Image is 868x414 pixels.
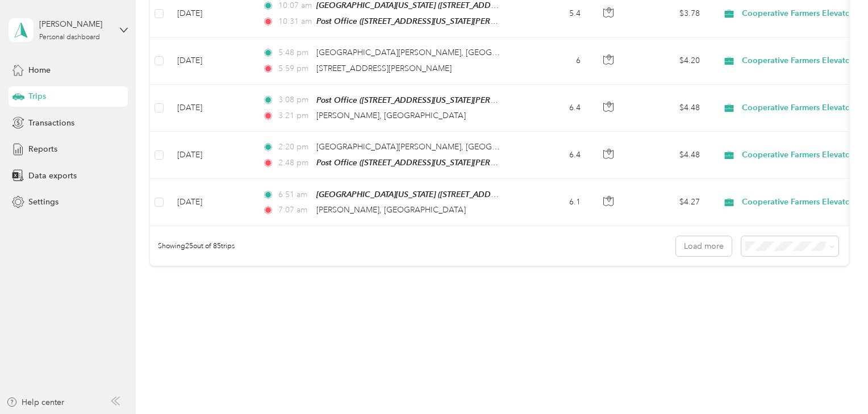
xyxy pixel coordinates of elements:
td: $4.48 [629,132,709,179]
td: 6.4 [515,85,590,132]
div: [PERSON_NAME] [39,18,110,30]
button: Load more [676,236,732,256]
span: Showing 25 out of 85 trips [150,241,235,252]
span: Post Office ([STREET_ADDRESS][US_STATE][PERSON_NAME]) [316,16,540,26]
td: [DATE] [168,179,253,226]
span: [PERSON_NAME], [GEOGRAPHIC_DATA] [316,111,466,120]
td: [DATE] [168,85,253,132]
span: Post Office ([STREET_ADDRESS][US_STATE][PERSON_NAME]) [316,95,540,105]
span: 6:51 am [278,189,311,201]
td: 6 [515,37,590,84]
span: Data exports [28,170,77,182]
span: [GEOGRAPHIC_DATA][US_STATE] ([STREET_ADDRESS][US_STATE][US_STATE]) [316,190,594,199]
span: Reports [28,143,57,155]
span: 2:48 pm [278,157,311,169]
td: [DATE] [168,132,253,179]
span: Home [28,64,51,76]
span: [GEOGRAPHIC_DATA][PERSON_NAME], [GEOGRAPHIC_DATA] [316,48,548,57]
span: [STREET_ADDRESS][PERSON_NAME] [316,64,452,73]
span: 5:59 pm [278,62,311,75]
td: $4.20 [629,37,709,84]
span: 10:31 am [278,15,311,28]
td: 6.4 [515,132,590,179]
span: 5:48 pm [278,47,311,59]
span: Post Office ([STREET_ADDRESS][US_STATE][PERSON_NAME]) [316,158,540,168]
button: Help center [6,396,64,408]
span: [GEOGRAPHIC_DATA][PERSON_NAME], [GEOGRAPHIC_DATA] [316,142,548,152]
td: [DATE] [168,37,253,84]
span: 7:07 am [278,204,311,216]
iframe: Everlance-gr Chat Button Frame [804,350,868,414]
span: [PERSON_NAME], [GEOGRAPHIC_DATA] [316,205,466,215]
span: 3:21 pm [278,110,311,122]
span: 2:20 pm [278,141,311,153]
span: [GEOGRAPHIC_DATA][US_STATE] ([STREET_ADDRESS][US_STATE][US_STATE]) [316,1,594,10]
td: $4.48 [629,85,709,132]
td: $4.27 [629,179,709,226]
div: Personal dashboard [39,34,100,41]
span: 3:08 pm [278,94,311,106]
span: Trips [28,90,46,102]
td: 6.1 [515,179,590,226]
span: Settings [28,196,59,208]
span: Transactions [28,117,74,129]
